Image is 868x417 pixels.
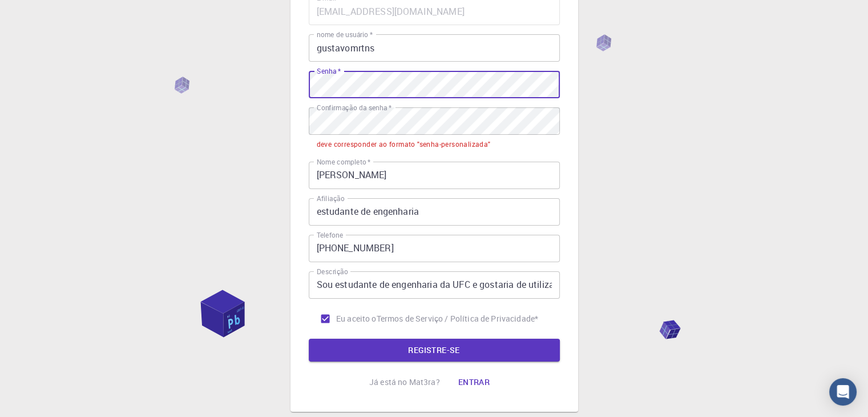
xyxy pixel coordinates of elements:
[458,376,490,387] font: Entrar
[377,313,539,324] a: Termos de Serviço / Política de Privacidade*
[317,30,368,39] font: nome de usuário
[408,344,459,355] font: REGISTRE-SE
[317,194,345,203] font: Afiliação
[369,376,440,387] font: Já está no Mat3ra?
[317,139,491,149] font: deve corresponder ao formato "senha-personalizada"
[336,313,377,324] font: Eu aceito o
[317,157,366,167] font: Nome completo
[317,230,343,240] font: Telefone
[317,267,348,276] font: Descrição
[317,103,387,113] font: Confirmação da senha
[449,371,499,394] button: Entrar
[309,339,560,362] button: REGISTRE-SE
[317,66,336,76] font: Senha
[829,378,857,406] div: Abra o Intercom Messenger
[377,313,535,324] font: Termos de Serviço / Política de Privacidade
